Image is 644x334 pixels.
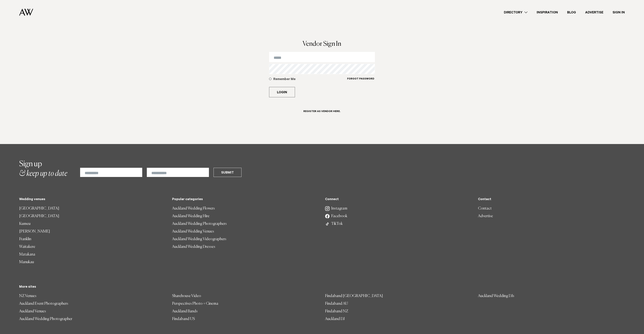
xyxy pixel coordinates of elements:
[172,308,319,315] a: Auckland Bands
[19,258,166,266] a: Manukau
[19,315,166,323] a: Auckland Wedding Photographer
[172,198,319,202] h5: Popular categories
[19,251,166,258] a: Matakana
[303,110,340,114] h6: Register as Vendor here.
[499,10,532,15] a: Directory
[19,159,67,178] h2: & keep up to date
[19,235,166,243] a: Franklin
[19,300,166,308] a: Auckland Event Photographers
[532,10,563,15] a: Inspiration
[299,106,345,119] a: Register as Vendor here.
[19,285,625,289] h5: More sites
[172,212,319,220] a: Auckland Wedding Hire
[325,212,472,220] a: Facebook
[325,292,472,300] a: Findaband [GEOGRAPHIC_DATA]
[214,168,242,177] button: Submit
[269,87,295,97] button: Login
[325,220,472,228] a: TikTok
[19,292,166,300] a: NZ Venues
[19,205,166,212] a: [GEOGRAPHIC_DATA]
[325,308,472,315] a: Findaband NZ
[172,243,319,251] a: Auckland Wedding Dresses
[19,212,166,220] a: [GEOGRAPHIC_DATA]
[273,77,347,82] h5: Remember Me
[347,77,374,81] h6: Forgot Password
[478,198,625,202] h5: Contact
[325,300,472,308] a: Findaband AU
[19,198,166,202] h5: Wedding venues
[172,205,319,212] a: Auckland Wedding Flowers
[608,10,629,15] a: Sign In
[269,41,375,47] h1: Vendor Sign In
[563,10,581,15] a: Blog
[478,205,625,212] a: Contact
[172,315,319,323] a: Findaband US
[347,77,375,85] a: Forgot Password
[478,292,625,300] a: Auckland Wedding DJs
[172,292,319,300] a: Sharehouse Video
[19,220,166,228] a: Kumeu
[172,300,319,308] a: Perspectives Photo + Cinema
[19,243,166,251] a: Waitakere
[325,315,472,323] a: Auckland DJ
[19,160,42,168] span: Sign up
[325,205,472,212] a: Instagram
[478,212,625,220] a: Advertise
[172,220,319,228] a: Auckland Wedding Photographers
[19,9,33,16] img: Auckland Weddings Logo
[19,228,166,235] a: [PERSON_NAME]
[325,198,472,202] h5: Connect
[581,10,608,15] a: Advertise
[172,228,319,235] a: Auckland Wedding Venues
[172,235,319,243] a: Auckland Wedding Videographers
[19,308,166,315] a: Auckland Venues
